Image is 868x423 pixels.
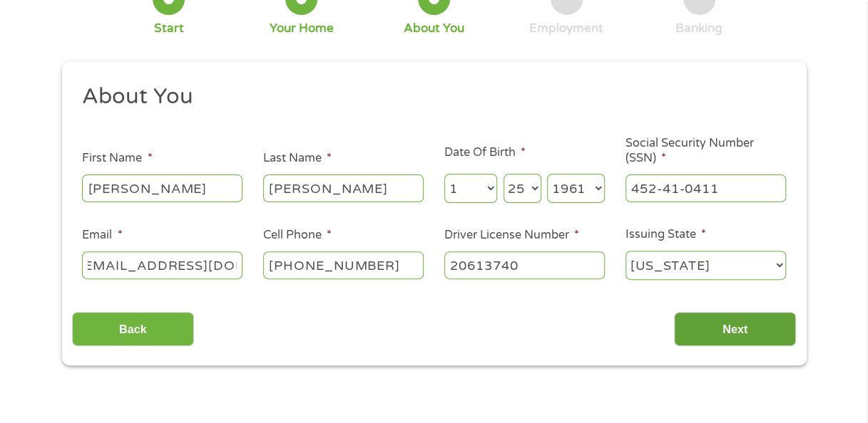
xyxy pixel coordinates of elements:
input: 078-05-1120 [626,174,786,202]
label: Social Security Number (SSN) [626,136,786,166]
label: Issuing State [626,227,706,242]
label: First Name [82,151,152,166]
input: Next [674,312,796,347]
label: Email [82,228,122,243]
input: Smith [263,174,424,202]
label: Cell Phone [263,228,332,243]
div: Employment [529,21,603,36]
div: About You [404,21,464,36]
input: john@gmail.com [82,251,242,278]
label: Driver License Number [444,228,579,243]
div: Banking [675,21,723,36]
label: Last Name [263,151,332,166]
input: Back [72,312,194,347]
input: John [82,174,242,202]
h2: About You [82,83,775,111]
input: (541) 754-3010 [263,251,424,278]
label: Date Of Birth [444,145,526,160]
div: Start [154,21,184,36]
div: Your Home [270,21,334,36]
